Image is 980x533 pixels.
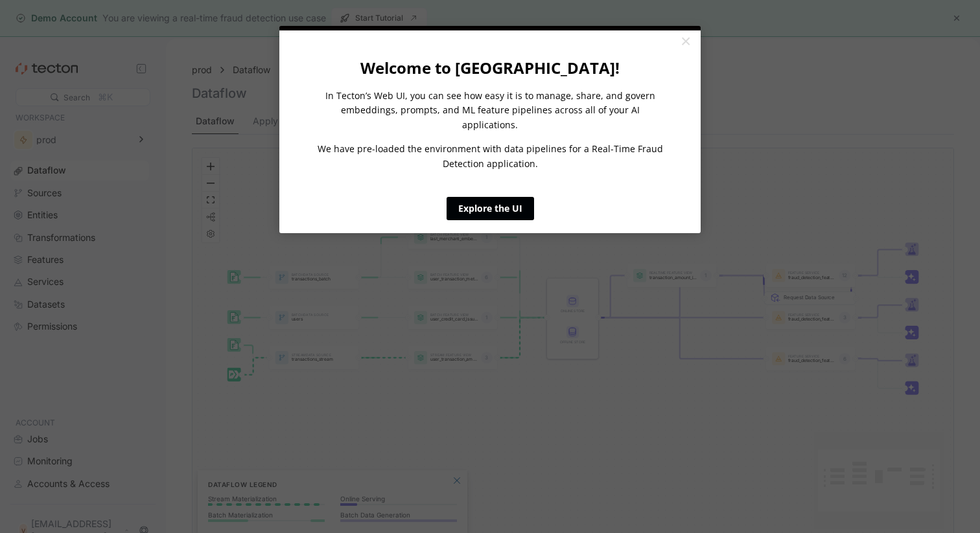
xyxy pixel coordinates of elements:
div: current step [279,26,701,30]
p: We have pre-loaded the environment with data pipelines for a Real-Time Fraud Detection application. [314,142,666,171]
p: In Tecton’s Web UI, you can see how easy it is to manage, share, and govern embeddings, prompts, ... [314,89,666,132]
strong: Welcome to [GEOGRAPHIC_DATA]! [360,57,620,78]
a: Close modal [674,30,697,54]
a: Explore the UI [447,197,534,220]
